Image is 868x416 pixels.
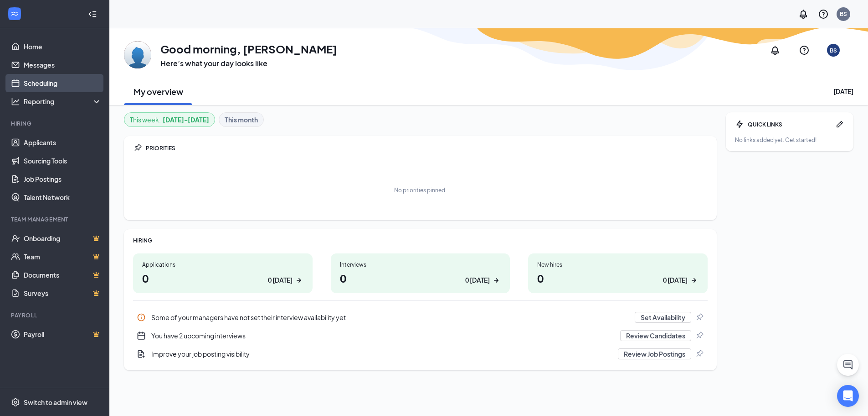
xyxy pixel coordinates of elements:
[11,216,100,223] div: Team Management
[394,186,447,194] div: No priorities pinned.
[837,354,859,376] button: ChatActive
[24,37,102,56] a: Home
[151,331,615,340] div: You have 2 upcoming interviews
[133,326,708,345] div: You have 2 upcoming interviews
[735,136,844,144] div: No links added yet. Get started!
[24,266,102,284] a: DocumentsCrown
[818,9,829,20] svg: QuestionInfo
[133,237,708,244] div: HIRING
[663,275,688,285] div: 0 [DATE]
[24,133,102,152] a: Applicants
[133,345,708,363] a: DocumentAddImprove your job posting visibilityReview Job PostingsPin
[635,312,691,323] button: Set Availability
[798,9,809,20] svg: Notifications
[137,331,146,340] svg: CalendarNew
[151,349,612,358] div: Improve your job posting visibility
[830,47,837,54] div: BS
[799,45,810,56] svg: QuestionInfo
[137,313,146,322] svg: Info
[24,56,102,74] a: Messages
[492,276,501,285] svg: ArrowRight
[24,229,102,247] a: OnboardingCrown
[134,86,183,97] h2: My overview
[748,121,832,128] div: QUICK LINKS
[537,261,699,269] div: New hires
[11,120,100,127] div: Hiring
[130,115,209,125] div: This week :
[340,270,501,286] h1: 0
[331,253,510,293] a: Interviews00 [DATE]ArrowRight
[528,253,708,293] a: New hires00 [DATE]ArrowRight
[695,331,704,340] svg: Pin
[770,45,781,56] svg: Notifications
[695,349,704,358] svg: Pin
[24,188,102,206] a: Talent Network
[225,115,258,125] b: This month
[842,359,853,370] svg: ChatActive
[142,270,303,286] h1: 0
[160,58,337,68] h3: Here’s what your day looks like
[163,115,209,125] b: [DATE] - [DATE]
[142,261,303,269] div: Applications
[133,308,708,326] a: InfoSome of your managers have not set their interview availability yetSet AvailabilityPin
[837,385,859,407] div: Open Intercom Messenger
[151,313,629,322] div: Some of your managers have not set their interview availability yet
[340,261,501,269] div: Interviews
[11,97,20,106] svg: Analysis
[11,398,20,407] svg: Settings
[618,348,691,359] button: Review Job Postings
[137,349,146,358] svg: DocumentAdd
[133,308,708,326] div: Some of your managers have not set their interview availability yet
[24,97,102,106] div: Reporting
[735,120,744,129] svg: Bolt
[294,276,303,285] svg: ArrowRight
[620,330,691,341] button: Review Candidates
[833,87,853,96] div: [DATE]
[537,270,699,286] h1: 0
[835,120,844,129] svg: Pen
[146,144,708,152] div: PRIORITIES
[88,10,97,19] svg: Collapse
[689,276,699,285] svg: ArrowRight
[24,74,102,92] a: Scheduling
[24,325,102,343] a: PayrollCrown
[695,313,704,322] svg: Pin
[11,311,100,319] div: Payroll
[124,41,151,68] img: Ben Stow
[268,275,293,285] div: 0 [DATE]
[133,345,708,363] div: Improve your job posting visibility
[10,9,19,18] svg: WorkstreamLogo
[133,143,142,153] svg: Pin
[160,41,337,57] h1: Good morning, [PERSON_NAME]
[24,170,102,188] a: Job Postings
[133,326,708,345] a: CalendarNewYou have 2 upcoming interviewsReview CandidatesPin
[840,10,847,18] div: BS
[24,152,102,170] a: Sourcing Tools
[24,398,87,407] div: Switch to admin view
[24,247,102,266] a: TeamCrown
[133,253,313,293] a: Applications00 [DATE]ArrowRight
[465,275,490,285] div: 0 [DATE]
[24,284,102,302] a: SurveysCrown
